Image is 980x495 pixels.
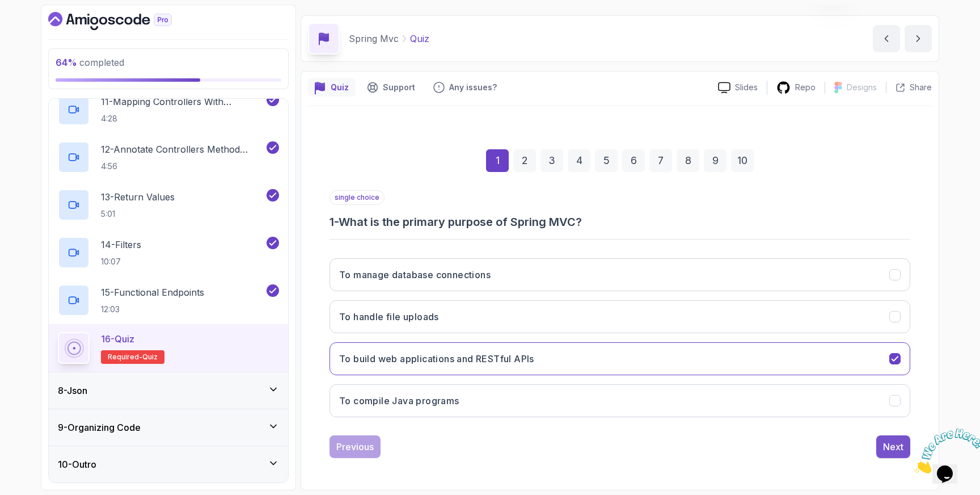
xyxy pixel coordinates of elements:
p: 5:01 [101,208,175,220]
button: next content [905,25,932,52]
p: 14 - Filters [101,238,141,251]
button: Feedback button [426,78,504,97]
div: Previous [336,440,374,454]
div: 8 [677,149,699,172]
p: Designs [847,82,877,93]
button: quiz button [308,78,356,97]
div: 4 [568,149,590,172]
span: Required- [108,353,142,362]
p: Quiz [410,32,429,45]
div: 10 [731,149,754,172]
div: 7 [649,149,672,172]
button: 15-Functional Endpoints12:03 [58,284,279,316]
img: Chat attention grabber [5,5,75,49]
p: 12:03 [101,304,204,315]
p: Slides [735,82,758,93]
div: 9 [704,149,726,172]
h3: To handle file uploads [339,310,439,324]
div: 2 [513,149,536,172]
span: 64 % [56,57,77,68]
button: 16-QuizRequired-quiz [58,332,279,364]
h3: 9 - Organizing Code [58,421,141,434]
p: Quiz [331,82,349,93]
div: 6 [622,149,645,172]
h3: 10 - Outro [58,458,96,471]
h3: 1 - What is the primary purpose of Spring MVC? [330,214,910,230]
p: Any issues? [449,82,497,93]
button: previous content [873,25,900,52]
a: Repo [767,81,825,95]
h3: To manage database connections [339,268,491,282]
a: Dashboard [48,12,198,30]
button: To compile Java programs [330,384,910,417]
h3: To build web applications and RESTful APIs [339,352,534,366]
button: To handle file uploads [330,300,910,333]
h3: To compile Java programs [339,394,459,408]
a: Slides [709,82,767,94]
p: single choice [330,190,385,205]
p: Support [383,82,415,93]
button: To manage database connections [330,258,910,291]
div: 1 [486,149,509,172]
p: 4:28 [101,113,264,124]
p: 16 - Quiz [101,332,134,346]
button: 9-Organizing Code [49,409,288,446]
button: Share [886,82,932,93]
button: Previous [330,435,381,458]
span: completed [56,57,124,68]
p: 4:56 [101,161,264,172]
button: 10-Outro [49,446,288,483]
button: 12-Annotate Controllers Method Arguments4:56 [58,141,279,173]
p: Repo [795,82,816,93]
button: To build web applications and RESTful APIs [330,342,910,375]
p: 10:07 [101,256,141,267]
button: Support button [360,78,422,97]
p: Spring Mvc [349,32,399,45]
button: Next [876,435,910,458]
button: 11-Mapping Controllers With @Requestmapping4:28 [58,94,279,125]
div: 5 [595,149,618,172]
div: Next [883,440,903,454]
button: 8-Json [49,372,288,409]
button: 14-Filters10:07 [58,237,279,269]
p: 13 - Return Values [101,190,175,204]
button: 13-Return Values5:01 [58,189,279,221]
h3: 8 - Json [58,384,87,397]
p: 11 - Mapping Controllers With @Requestmapping [101,95,264,108]
p: 15 - Functional Endpoints [101,286,204,299]
span: quiz [142,353,158,362]
div: 3 [540,149,563,172]
p: Share [910,82,932,93]
p: 12 - Annotate Controllers Method Arguments [101,142,264,156]
iframe: chat widget [910,424,980,478]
